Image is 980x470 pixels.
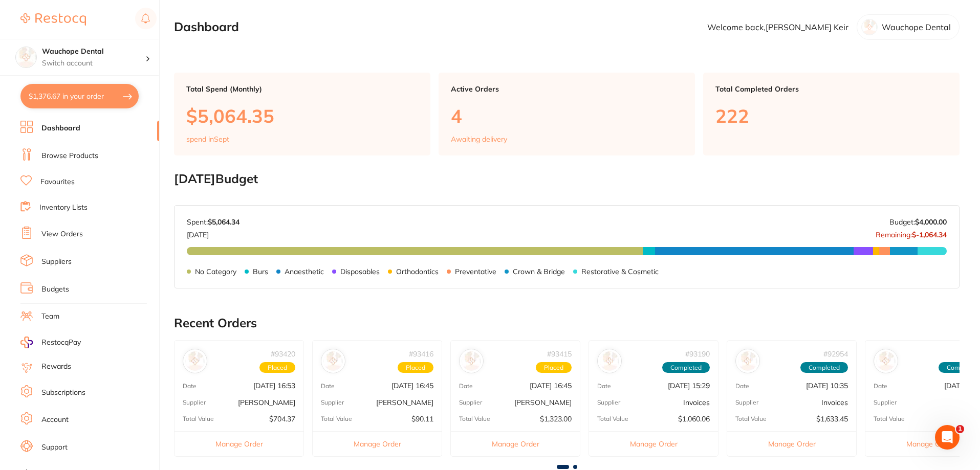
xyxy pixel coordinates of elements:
[685,350,710,358] p: # 93190
[40,177,75,187] a: Favourites
[174,73,430,155] a: Total Spend (Monthly)$5,064.35spend inSept
[459,383,473,390] p: Date
[727,431,856,456] button: Manage Order
[41,123,80,133] a: Dashboard
[323,351,343,371] img: Henry Schein Halas
[16,47,36,68] img: Wauchope Dental
[391,382,433,390] p: [DATE] 16:45
[735,415,767,422] p: Total Value
[915,217,947,227] strong: $4,000.00
[183,415,214,422] p: Total Value
[703,73,960,155] a: Total Completed Orders222
[530,382,572,390] p: [DATE] 16:45
[806,382,848,390] p: [DATE] 10:35
[183,383,197,390] p: Date
[513,267,565,276] p: Crown & Bridge
[597,399,620,406] p: Supplier
[313,431,442,456] button: Manage Order
[271,350,295,358] p: # 93420
[956,425,964,433] span: 1
[41,362,71,372] a: Rewards
[42,58,145,69] p: Switch account
[683,398,710,407] p: Invoices
[514,398,572,407] p: [PERSON_NAME]
[195,267,236,276] p: No Category
[20,8,86,31] a: Restocq Logo
[597,383,611,390] p: Date
[187,227,239,239] p: [DATE]
[20,337,33,348] img: RestocqPay
[175,431,303,456] button: Manage Order
[540,415,572,423] p: $1,323.00
[874,383,887,390] p: Date
[600,351,619,371] img: Invoices
[253,267,268,276] p: Burs
[174,172,960,186] h2: [DATE] Budget
[597,415,628,422] p: Total Value
[547,350,572,358] p: # 93415
[321,415,352,422] p: Total Value
[451,431,580,456] button: Manage Order
[20,13,86,26] img: Restocq Logo
[183,399,206,406] p: Supplier
[455,267,496,276] p: Preventative
[174,20,239,34] h2: Dashboard
[715,105,947,126] p: 222
[439,73,695,155] a: Active Orders4Awaiting delivery
[735,399,758,406] p: Supplier
[715,85,947,93] p: Total Completed Orders
[738,351,757,371] img: Invoices
[800,362,848,373] span: Completed
[935,425,960,450] iframe: Intercom live chat
[20,84,139,108] button: $1,376.67 in your order
[41,284,69,295] a: Budgets
[678,415,710,423] p: $1,060.06
[41,311,59,322] a: Team
[41,338,81,348] span: RestocqPay
[238,398,295,407] p: [PERSON_NAME]
[874,399,897,406] p: Supplier
[186,135,229,143] p: spend in Sept
[874,415,905,422] p: Total Value
[376,398,433,407] p: [PERSON_NAME]
[269,415,295,423] p: $704.37
[41,388,85,398] a: Subscriptions
[462,351,481,371] img: Adam Dental
[186,85,418,93] p: Total Spend (Monthly)
[253,382,295,390] p: [DATE] 16:53
[882,23,951,32] p: Wauchope Dental
[41,257,72,267] a: Suppliers
[823,350,848,358] p: # 92954
[536,362,572,373] span: Placed
[285,267,324,276] p: Anaesthetic
[187,218,239,226] p: Spent:
[409,350,433,358] p: # 93416
[340,267,380,276] p: Disposables
[707,23,848,32] p: Welcome back, [PERSON_NAME] Keir
[459,415,490,422] p: Total Value
[451,105,683,126] p: 4
[912,230,947,239] strong: $-1,064.34
[208,217,239,227] strong: $5,064.34
[735,383,749,390] p: Date
[876,351,896,371] img: Invoices
[451,135,507,143] p: Awaiting delivery
[259,362,295,373] span: Placed
[451,85,683,93] p: Active Orders
[459,399,482,406] p: Supplier
[41,415,69,425] a: Account
[321,399,344,406] p: Supplier
[41,229,83,239] a: View Orders
[821,398,848,407] p: Invoices
[889,218,947,226] p: Budget:
[39,203,88,213] a: Inventory Lists
[668,382,710,390] p: [DATE] 15:29
[174,316,960,330] h2: Recent Orders
[581,267,659,276] p: Restorative & Cosmetic
[185,351,205,371] img: Henry Schein Halas
[41,442,68,453] a: Support
[186,105,418,126] p: $5,064.35
[816,415,848,423] p: $1,633.45
[589,431,718,456] button: Manage Order
[876,227,947,239] p: Remaining:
